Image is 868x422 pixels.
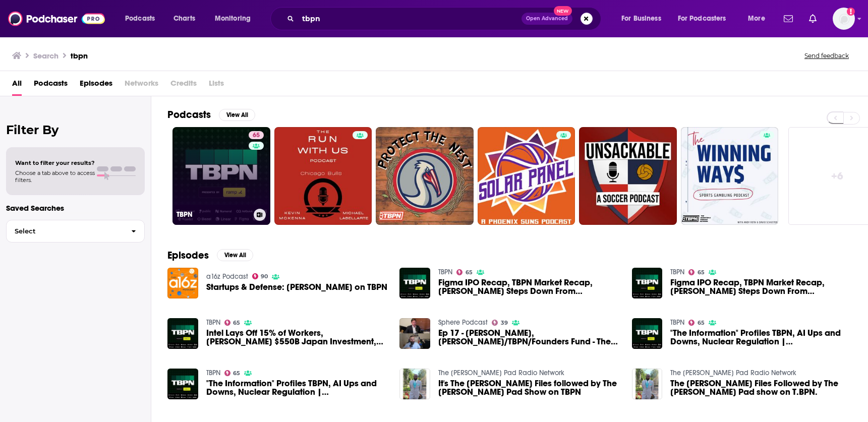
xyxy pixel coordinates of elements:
[249,131,264,139] a: 65
[167,249,253,262] a: EpisodesView All
[167,11,201,27] a: Charts
[466,270,473,275] span: 65
[399,318,430,349] img: Ep 17 - John Coogan, Lucy/TBPN/Founders Fund - The Insane State of Nicotine Regulation in the US
[671,11,741,27] button: open menu
[741,11,778,27] button: open menu
[492,320,508,326] a: 39
[456,269,473,275] a: 65
[688,320,705,326] a: 65
[206,329,388,346] a: Intel Lays Off 15% of Workers, Trump's $550B Japan Investment, Hulk Hogan's Legacy | Live TBPN Ta...
[8,9,105,28] img: Podchaser - Follow, Share and Rate Podcasts
[233,321,240,325] span: 65
[125,12,155,26] span: Podcasts
[678,12,726,26] span: For Podcasters
[670,329,852,346] a: "The Information" Profiles TBPN, AI Ups and Downs, Nuclear Regulation | Zach Weinberg, Leigh Mari...
[670,379,852,396] span: The [PERSON_NAME] Files Followed by The [PERSON_NAME] Pad show on T.BPN.
[554,6,572,16] span: New
[33,51,59,61] h3: Search
[261,274,268,279] span: 90
[688,269,705,275] a: 65
[6,123,145,137] h2: Filter By
[219,109,255,121] button: View All
[621,12,661,26] span: For Business
[526,16,568,21] span: Open Advanced
[801,51,852,60] button: Send feedback
[167,268,198,298] img: Startups & Defense: Katherine Boyle on TBPN
[167,108,255,121] a: PodcastsView All
[6,220,145,243] button: Select
[206,379,388,396] a: "The Information" Profiles TBPN, AI Ups and Downs, Nuclear Regulation | Zach Weinberg, Leigh Mari...
[833,8,855,30] span: Logged in as inkhouseNYC
[670,318,684,327] a: TBPN
[71,51,88,61] h3: tbpn
[34,75,68,96] a: Podcasts
[805,10,821,27] a: Show notifications dropdown
[206,369,220,377] a: TBPN
[670,329,852,346] span: "The Information" Profiles TBPN, AI Ups and Downs, Nuclear Regulation | [PERSON_NAME], [PERSON_NA...
[614,11,674,27] button: open menu
[438,268,452,276] a: TBPN
[224,370,241,376] a: 65
[7,228,123,234] span: Select
[206,329,388,346] span: Intel Lays Off 15% of Workers, [PERSON_NAME] $550B Japan Investment, [PERSON_NAME] Legacy | Live ...
[632,318,663,349] img: "The Information" Profiles TBPN, AI Ups and Downs, Nuclear Regulation | Zach Weinberg, Leigh Mari...
[167,249,209,262] h2: Episodes
[670,278,852,295] a: Figma IPO Recap, TBPN Market Recap, Ray Dalio Steps Down From Bridgewater, Coinbase Earnings Upda...
[15,169,95,184] span: Choose a tab above to access filters.
[438,329,620,346] span: Ep 17 - [PERSON_NAME], [PERSON_NAME]/TBPN/Founders Fund - The Insane State of [MEDICAL_DATA] Regu...
[209,75,224,96] span: Lists
[632,268,663,298] img: Figma IPO Recap, TBPN Market Recap, Ray Dalio Steps Down From Bridgewater, Coinbase Earnings Upda...
[438,379,620,396] a: It's The Donelson Files followed by The Batchelor Pad Show on TBPN
[438,278,620,295] a: Figma IPO Recap, TBPN Market Recap, Ray Dalio Steps Down From Bridgewater, Coinbase Earnings Upda...
[12,75,22,96] a: All
[438,318,488,327] a: Sphere Podcast
[167,108,211,121] h2: Podcasts
[167,318,198,349] img: Intel Lays Off 15% of Workers, Trump's $550B Japan Investment, Hulk Hogan's Legacy | Live TBPN Ta...
[670,369,796,377] a: The Batchelor Pad Radio Network
[698,270,705,275] span: 65
[833,8,855,30] button: Show profile menu
[748,12,765,26] span: More
[177,210,250,219] h3: TBPN
[80,75,112,96] a: Episodes
[847,8,855,16] svg: Add a profile image
[224,320,241,326] a: 65
[215,12,251,26] span: Monitoring
[253,131,260,141] span: 65
[15,159,95,166] span: Want to filter your results?
[522,13,572,25] button: Open AdvancedNew
[206,318,220,327] a: TBPN
[632,369,663,399] img: The Donelson Files Followed by The Batchelor Pad show on T.BPN.
[208,11,264,27] button: open menu
[6,203,145,213] p: Saved Searches
[206,283,387,291] span: Startups & Defense: [PERSON_NAME] on TBPN
[206,379,388,396] span: "The Information" Profiles TBPN, AI Ups and Downs, Nuclear Regulation | [PERSON_NAME], [PERSON_NA...
[172,127,270,225] a: 65TBPN
[438,379,620,396] span: It's The [PERSON_NAME] Files followed by The [PERSON_NAME] Pad Show on TBPN
[170,75,197,96] span: Credits
[670,268,684,276] a: TBPN
[399,268,430,298] img: Figma IPO Recap, TBPN Market Recap, Ray Dalio Steps Down From Bridgewater, Coinbase Earnings Upda...
[670,278,852,295] span: Figma IPO Recap, TBPN Market Recap, [PERSON_NAME] Steps Down From Bridgewater, Coinbase Earnings ...
[217,249,253,261] button: View All
[173,12,195,26] span: Charts
[501,321,508,325] span: 39
[125,75,158,96] span: Networks
[399,369,430,399] img: It's The Donelson Files followed by The Batchelor Pad Show on TBPN
[167,369,198,399] img: "The Information" Profiles TBPN, AI Ups and Downs, Nuclear Regulation | Zach Weinberg, Leigh Mari...
[438,278,620,295] span: Figma IPO Recap, TBPN Market Recap, [PERSON_NAME] Steps Down From Bridgewater, Coinbase Earnings ...
[206,283,387,291] a: Startups & Defense: Katherine Boyle on TBPN
[438,329,620,346] a: Ep 17 - John Coogan, Lucy/TBPN/Founders Fund - The Insane State of Nicotine Regulation in the US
